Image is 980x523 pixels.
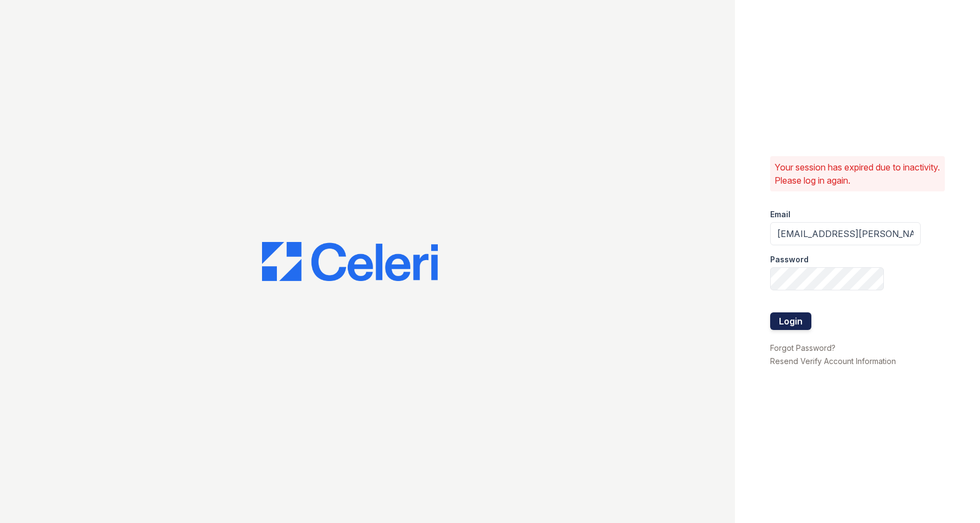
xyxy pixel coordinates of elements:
[770,356,896,366] a: Resend Verify Account Information
[770,209,790,220] label: Email
[775,161,940,187] p: Your session has expired due to inactivity. Please log in again.
[262,242,438,282] img: CE_Logo_Blue-a8612792a0a2168367f1c8372b55b34899dd931a85d93a1a3d3e32e68fde9ad4.png
[770,312,811,330] button: Login
[770,254,809,265] label: Password
[770,343,836,353] a: Forgot Password?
